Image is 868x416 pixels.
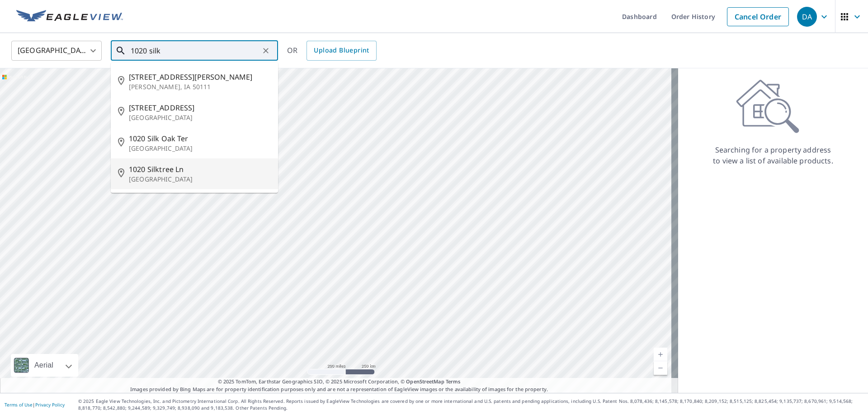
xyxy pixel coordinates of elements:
[218,378,461,386] span: © 2025 TomTom, Earthstar Geographics SIO, © 2025 Microsoft Corporation, ©
[129,72,271,82] span: [STREET_ADDRESS][PERSON_NAME]
[406,378,444,385] a: OpenStreetMap
[129,144,271,153] p: [GEOGRAPHIC_DATA]
[797,7,817,27] div: DA
[11,38,102,63] div: [GEOGRAPHIC_DATA]
[129,133,271,144] span: 1020 Silk Oak Ter
[654,348,667,361] a: Current Level 5, Zoom In
[129,102,271,113] span: [STREET_ADDRESS]
[5,402,65,407] p: |
[11,354,78,377] div: Aerial
[307,41,376,61] a: Upload Blueprint
[129,164,271,175] span: 1020 Silktree Ln
[446,378,461,385] a: Terms
[35,402,65,408] a: Privacy Policy
[5,402,33,408] a: Terms of Use
[78,398,863,411] p: © 2025 Eagle View Technologies, Inc. and Pictometry International Corp. All Rights Reserved. Repo...
[314,45,369,56] span: Upload Blueprint
[129,113,271,122] p: [GEOGRAPHIC_DATA]
[259,44,272,57] button: Clear
[131,38,259,63] input: Search by address or latitude-longitude
[16,10,123,24] img: EV Logo
[727,7,789,26] a: Cancel Order
[129,175,271,184] p: [GEOGRAPHIC_DATA]
[287,41,377,61] div: OR
[712,144,834,166] p: Searching for a property address to view a list of available products.
[129,82,271,91] p: [PERSON_NAME], IA 50111
[654,361,667,375] a: Current Level 5, Zoom Out
[32,354,56,377] div: Aerial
